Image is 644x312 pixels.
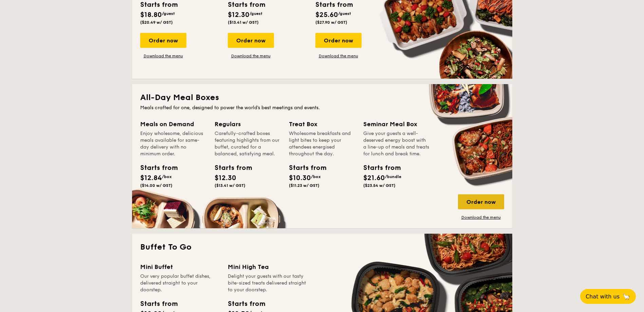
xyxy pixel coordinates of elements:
span: /box [162,174,172,179]
span: $18.80 [140,11,162,19]
span: Chat with us [586,293,620,300]
span: ($27.90 w/ GST) [315,20,347,25]
a: Download the menu [315,53,362,59]
span: 🦙 [622,293,630,300]
span: /guest [250,11,262,16]
span: $25.60 [315,11,338,19]
div: Meals crafted for one, designed to power the world's best meetings and events. [140,104,504,111]
span: ($20.49 w/ GST) [140,20,173,25]
span: ($13.41 w/ GST) [228,20,259,25]
span: /box [311,174,321,179]
h2: Buffet To Go [140,242,504,253]
div: Regulars [215,119,281,129]
span: /bundle [385,174,401,179]
div: Starts from [140,299,177,309]
h2: All-Day Meal Boxes [140,92,504,103]
div: Mini High Tea [228,262,307,272]
a: Download the menu [458,215,504,220]
div: Starts from [228,299,265,309]
div: Starts from [215,163,245,173]
span: /guest [338,11,351,16]
div: Order now [140,33,186,48]
div: Mini Buffet [140,262,220,272]
a: Download the menu [228,53,274,59]
span: $21.60 [363,174,385,182]
div: Treat Box [289,119,355,129]
span: ($13.41 w/ GST) [215,183,245,188]
div: Starts from [363,163,394,173]
div: Meals on Demand [140,119,206,129]
div: Order now [458,194,504,209]
a: Download the menu [140,53,186,59]
span: ($11.23 w/ GST) [289,183,319,188]
div: Order now [228,33,274,48]
div: Seminar Meal Box [363,119,429,129]
span: $12.84 [140,174,162,182]
div: Delight your guests with our tasty bite-sized treats delivered straight to your doorstep. [228,273,307,293]
span: /guest [162,11,175,16]
span: ($23.54 w/ GST) [363,183,395,188]
span: $12.30 [215,174,236,182]
div: Give your guests a well-deserved energy boost with a line-up of meals and treats for lunch and br... [363,130,429,157]
div: Wholesome breakfasts and light bites to keep your attendees energised throughout the day. [289,130,355,157]
div: Order now [315,33,362,48]
div: Carefully-crafted boxes featuring highlights from our buffet, curated for a balanced, satisfying ... [215,130,281,157]
div: Enjoy wholesome, delicious meals available for same-day delivery with no minimum order. [140,130,206,157]
span: ($14.00 w/ GST) [140,183,172,188]
span: $10.30 [289,174,311,182]
div: Our very popular buffet dishes, delivered straight to your doorstep. [140,273,220,293]
span: $12.30 [228,11,250,19]
div: Starts from [289,163,319,173]
div: Starts from [140,163,171,173]
button: Chat with us🦙 [580,289,636,304]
